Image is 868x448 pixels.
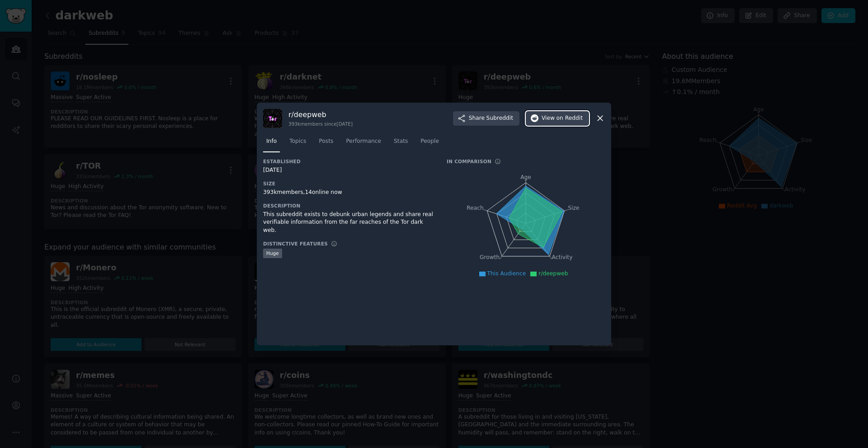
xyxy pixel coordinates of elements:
a: Info [263,134,280,153]
span: This Audience [487,270,526,277]
a: People [417,134,442,153]
tspan: Activity [552,254,573,260]
button: ShareSubreddit [453,111,519,126]
a: Stats [391,134,411,153]
div: 393k members since [DATE] [288,121,353,127]
h3: Size [263,180,434,187]
button: Viewon Reddit [526,111,589,126]
span: Performance [346,137,381,146]
span: Info [266,137,277,146]
h3: In Comparison [447,158,491,165]
span: Subreddit [486,114,513,123]
span: People [420,137,439,146]
span: Stats [394,137,408,146]
span: on Reddit [557,114,583,123]
div: Huge [263,249,282,258]
span: View [542,114,583,123]
tspan: Age [520,174,531,180]
tspan: Growth [480,254,500,260]
h3: r/ deepweb [288,110,353,119]
h3: Description [263,203,434,209]
span: Posts [319,137,333,146]
div: This subreddit exists to debunk urban legends and share real verifiable information from the far ... [263,211,434,235]
a: Performance [343,134,384,153]
div: 393k members, 14 online now [263,189,434,197]
a: Posts [316,134,336,153]
div: [DATE] [263,166,434,174]
h3: Established [263,158,434,165]
tspan: Reach [467,204,484,211]
span: Share [469,114,513,123]
span: r/deepweb [538,270,568,277]
tspan: Size [568,204,579,211]
span: Topics [289,137,306,146]
a: Topics [286,134,309,153]
img: deepweb [263,109,282,128]
h3: Distinctive Features [263,241,328,247]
